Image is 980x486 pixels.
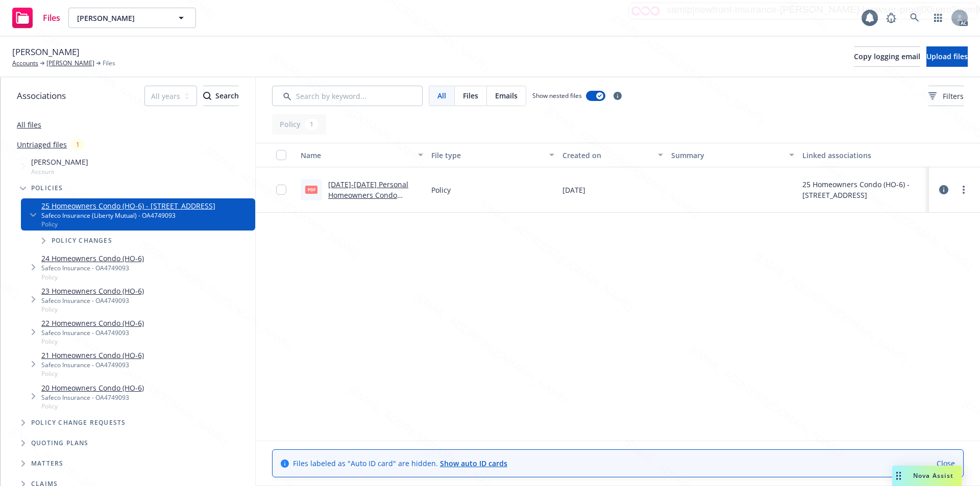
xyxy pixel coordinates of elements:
[46,59,94,68] a: [PERSON_NAME]
[12,45,80,59] span: [PERSON_NAME]
[928,8,948,28] a: Switch app
[17,89,66,103] span: Associations
[943,91,964,101] span: Filters
[41,402,144,411] span: Policy
[881,8,901,28] a: Report a Bug
[958,184,970,196] a: more
[41,211,215,220] div: Safeco Insurance (Liberty Mutual) - OA4749093
[562,185,585,195] span: [DATE]
[293,458,507,469] span: Files labeled as "Auto ID card" are hidden.
[431,185,451,195] span: Policy
[802,150,925,161] div: Linked associations
[892,466,962,486] button: Nova Assist
[41,286,144,296] a: 23 Homeowners Condo (HO-6)
[305,186,317,193] span: pdf
[203,86,239,106] div: Search
[17,120,41,130] a: All files
[41,305,144,314] span: Policy
[41,220,215,228] span: Policy
[52,238,112,244] span: Policy changes
[41,328,144,337] div: Safeco Insurance - OA4749093
[43,14,60,22] span: Files
[31,440,89,446] span: Quoting plans
[71,139,85,150] div: 1
[301,150,412,161] div: Name
[41,337,144,346] span: Policy
[41,369,144,378] span: Policy
[41,350,144,361] a: 21 Homeowners Condo (HO-6)
[928,86,964,106] button: Filters
[276,185,286,195] input: Toggle Row Selected
[31,167,88,176] span: Account
[671,150,782,161] div: Summary
[904,8,925,28] a: Search
[854,52,920,61] span: Copy logging email
[276,150,286,160] input: Select all
[427,143,558,167] button: File type
[41,200,215,211] a: 25 Homeowners Condo (HO-6) - [STREET_ADDRESS]
[926,52,968,61] span: Upload files
[272,86,423,106] input: Search by keyword...
[440,458,507,468] a: Show auto ID cards
[41,273,144,282] span: Policy
[77,13,165,23] span: [PERSON_NAME]
[431,150,543,161] div: File type
[328,180,408,211] a: [DATE]-[DATE] Personal Homeowners Condo Policy.pdf
[802,179,925,200] div: 25 Homeowners Condo (HO-6) - [STREET_ADDRESS]
[31,461,63,467] span: Matters
[31,157,88,167] span: [PERSON_NAME]
[17,139,67,150] a: Untriaged files
[41,264,144,272] div: Safeco Insurance - OA4749093
[926,46,968,67] button: Upload files
[928,91,964,101] span: Filters
[41,382,144,393] a: 20 Homeowners Condo (HO-6)
[667,143,798,167] button: Summary
[562,150,652,161] div: Created on
[31,185,63,191] span: Policies
[297,143,427,167] button: Name
[558,143,668,167] button: Created on
[203,86,239,106] button: SearchSearch
[68,8,196,28] button: [PERSON_NAME]
[495,90,518,101] span: Emails
[854,46,920,67] button: Copy logging email
[892,466,905,486] div: Drag to move
[8,4,64,32] a: Files
[463,90,478,101] span: Files
[103,59,115,68] span: Files
[31,420,126,426] span: Policy change requests
[41,318,144,328] a: 22 Homeowners Condo (HO-6)
[41,393,144,402] div: Safeco Insurance - OA4749093
[437,90,446,101] span: All
[41,253,144,264] a: 24 Homeowners Condo (HO-6)
[41,296,144,305] div: Safeco Insurance - OA4749093
[937,458,955,469] a: Close
[203,92,211,100] svg: Search
[41,361,144,369] div: Safeco Insurance - OA4749093
[12,59,38,68] a: Accounts
[798,143,929,167] button: Linked associations
[913,471,953,480] span: Nova Assist
[532,91,582,100] span: Show nested files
